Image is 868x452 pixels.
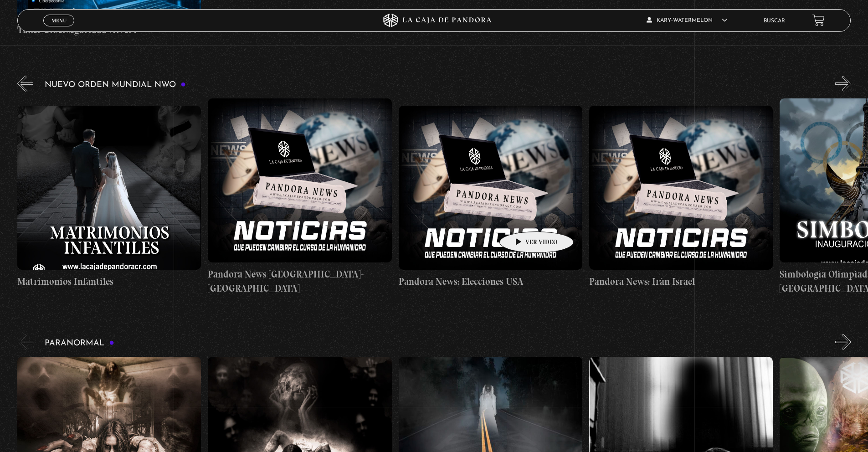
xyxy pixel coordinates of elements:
h4: Matrimonios Infantiles [17,274,201,289]
span: Cerrar [48,26,70,32]
button: Previous [17,76,33,92]
button: Previous [17,334,33,350]
button: Next [835,76,851,92]
h3: Nuevo Orden Mundial NWO [45,81,186,89]
h4: Taller Ciberseguridad Nivel I [17,23,201,37]
button: Next [835,334,851,350]
span: Menu [51,18,67,23]
a: Pandora News: Elecciones USA [399,98,582,296]
a: Pandora News [GEOGRAPHIC_DATA]-[GEOGRAPHIC_DATA] [208,98,391,296]
span: Kary-Watermelon [647,18,727,23]
h4: Pandora News: Irán Israel [589,274,773,289]
a: Pandora News: Irán Israel [589,98,773,296]
h4: Pandora News: Elecciones USA [399,274,582,289]
a: View your shopping cart [812,14,825,26]
h4: Pandora News [GEOGRAPHIC_DATA]-[GEOGRAPHIC_DATA] [208,267,391,296]
a: Buscar [764,18,785,24]
a: Matrimonios Infantiles [17,98,201,296]
h3: Paranormal [45,339,114,348]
